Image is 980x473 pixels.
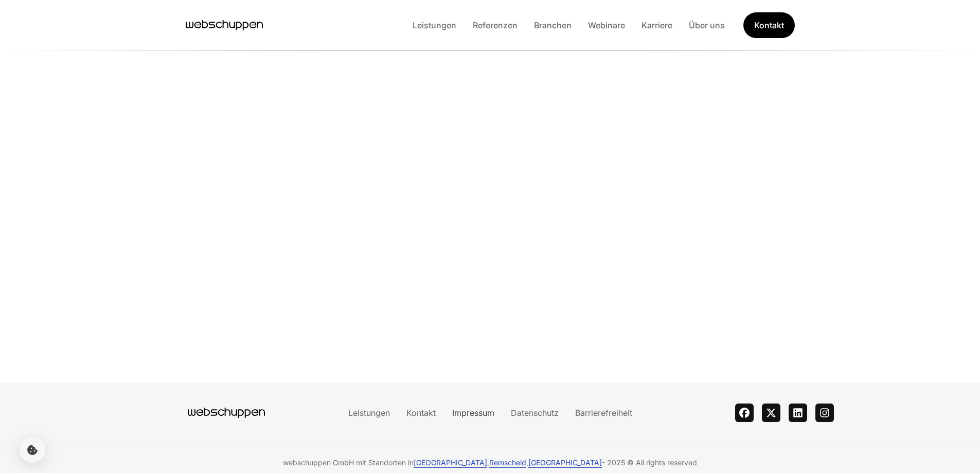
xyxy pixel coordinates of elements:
[340,408,398,418] a: Leistungen
[526,20,580,30] a: Branchen
[735,404,754,422] a: facebook
[489,458,526,467] a: Remscheid
[414,458,487,467] a: [GEOGRAPHIC_DATA]
[283,458,605,468] span: webschuppen GmbH mit Standorten in , , -
[186,17,263,33] a: Hauptseite besuchen
[147,405,306,421] a: Hauptseite besuchen
[580,20,633,30] a: Webinare
[762,404,780,422] a: twitter
[681,20,733,30] a: Über uns
[503,408,567,418] a: Datenschutz
[815,404,834,422] a: instagram
[398,408,444,418] a: Kontakt
[404,20,465,30] a: Leistungen
[607,458,697,468] span: 2025 © All rights reserved
[742,11,795,39] a: Get Started
[465,20,526,30] a: Referenzen
[633,20,681,30] a: Karriere
[567,408,640,418] a: Barrierefreiheit
[444,408,503,418] a: Impressum
[528,458,602,467] a: [GEOGRAPHIC_DATA]
[789,404,807,422] a: linkedin
[20,437,45,463] button: Cookie-Einstellungen öffnen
